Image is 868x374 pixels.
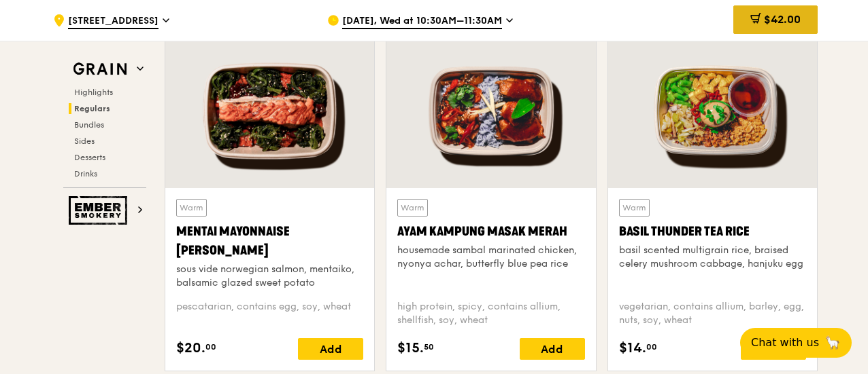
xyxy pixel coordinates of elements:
div: housemade sambal marinated chicken, nyonya achar, butterfly blue pea rice [397,244,584,271]
span: 00 [646,341,657,352]
span: Desserts [74,153,105,162]
span: Sides [74,136,95,146]
div: Mentai Mayonnaise [PERSON_NAME] [176,222,363,260]
button: Chat with us🦙 [740,328,852,358]
div: high protein, spicy, contains allium, shellfish, soy, wheat [397,300,584,327]
span: 50 [424,341,434,352]
div: Warm [176,199,207,217]
span: Highlights [74,88,113,97]
div: Basil Thunder Tea Rice [619,222,806,241]
span: 🦙 [824,335,841,351]
div: Ayam Kampung Masak Merah [397,222,584,241]
div: Add [520,338,585,360]
span: $15. [397,338,424,358]
img: Ember Smokery web logo [69,196,131,225]
span: Chat with us [751,335,819,351]
div: basil scented multigrain rice, braised celery mushroom cabbage, hanjuku egg [619,244,806,271]
div: vegetarian, contains allium, barley, egg, nuts, soy, wheat [619,300,806,327]
span: Regulars [74,104,110,113]
span: 00 [205,341,216,352]
div: Add [741,338,806,360]
div: Add [298,338,363,360]
span: $14. [619,338,646,358]
div: sous vide norwegian salmon, mentaiko, balsamic glazed sweet potato [176,263,363,290]
span: $42.00 [764,13,801,26]
span: $20. [176,338,205,358]
span: Drinks [74,169,97,179]
div: Warm [619,199,650,217]
img: Grain web logo [69,57,131,81]
span: Bundles [74,120,104,130]
div: Warm [397,199,428,217]
span: [STREET_ADDRESS] [68,14,158,29]
span: [DATE], Wed at 10:30AM–11:30AM [342,14,502,29]
div: pescatarian, contains egg, soy, wheat [176,300,363,327]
